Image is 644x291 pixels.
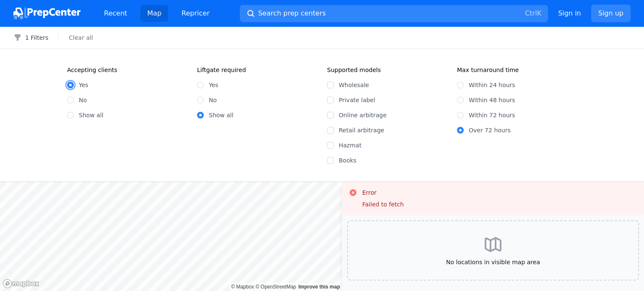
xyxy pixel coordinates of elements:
[67,66,117,74] legend: Accepting clients
[140,5,168,22] a: Map
[339,96,447,104] label: Private label
[558,8,581,18] a: Sign in
[3,279,39,288] a: Mapbox logo
[469,96,515,104] label: Within 48 hours
[97,5,134,22] a: Recent
[469,111,515,119] label: Within 72 hours
[197,66,246,74] legend: Liftgate required
[231,284,254,290] a: Mapbox
[537,9,542,17] kbd: K
[209,96,217,104] label: No
[327,66,381,74] legend: Supported models
[591,5,631,22] a: Sign up
[13,8,80,19] img: PrepCenter
[209,111,234,119] label: Show all
[69,33,93,42] button: Clear all
[362,188,404,197] h3: Error
[209,81,218,89] label: Yes
[361,258,625,266] span: No locations in visible map area
[258,8,326,18] span: Search prep centers
[240,5,548,22] button: Search prep centersCtrlK
[79,111,104,119] label: Show all
[457,66,519,74] legend: Max turnaround time
[525,9,537,17] kbd: Ctrl
[339,81,447,89] label: Wholesale
[339,141,447,149] label: Hazmat
[469,81,515,89] label: Within 24 hours
[339,111,447,119] label: Online arbitrage
[255,284,296,290] a: OpenStreetMap
[469,126,511,134] label: Over 72 hours
[362,200,404,209] div: Failed to fetch
[339,156,447,165] label: Books
[13,33,48,42] button: 1 Filters
[79,96,87,104] label: No
[175,5,216,22] a: Repricer
[339,126,447,134] label: Retail arbitrage
[299,284,340,290] a: Map feedback
[79,81,88,89] label: Yes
